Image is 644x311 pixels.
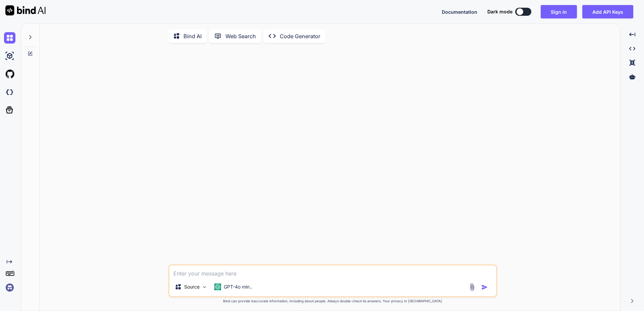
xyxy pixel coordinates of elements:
[468,283,476,291] img: attachment
[202,284,207,290] img: Pick Models
[442,8,477,15] button: Documentation
[487,8,513,15] span: Dark mode
[4,282,15,293] img: signin
[4,50,15,62] img: ai-studio
[4,86,15,98] img: darkCloudIdeIcon
[4,32,15,44] img: chat
[5,5,46,15] img: Bind AI
[183,32,202,40] p: Bind AI
[481,284,488,291] img: icon
[280,32,320,40] p: Code Generator
[168,299,497,304] p: Bind can provide inaccurate information, including about people. Always double-check its answers....
[184,284,200,290] p: Source
[442,9,477,15] span: Documentation
[225,32,256,40] p: Web Search
[214,284,221,290] img: GPT-4o mini
[541,5,577,18] button: Sign in
[582,5,633,18] button: Add API Keys
[4,68,15,80] img: githubLight
[224,284,252,290] p: GPT-4o min..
